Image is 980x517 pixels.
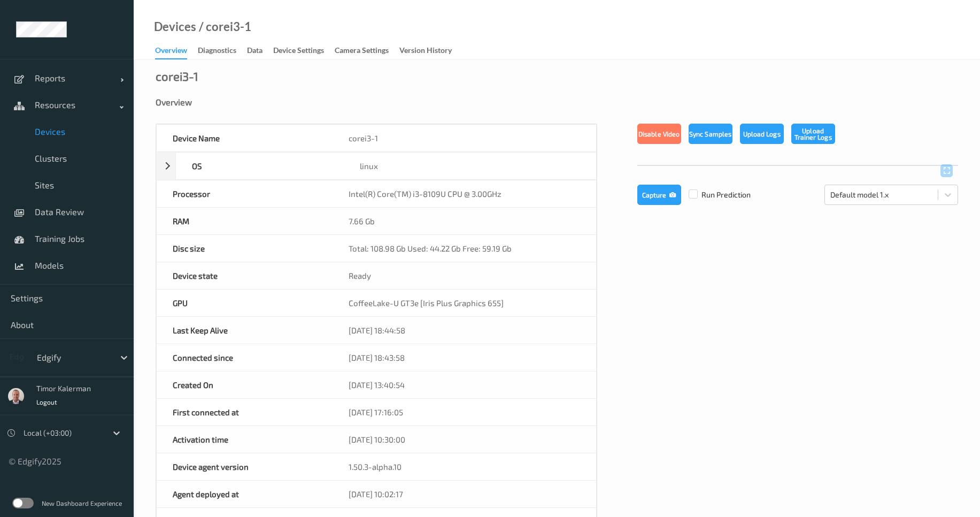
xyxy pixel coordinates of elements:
a: Camera Settings [335,43,399,58]
div: [DATE] 10:30:00 [333,426,596,453]
div: / corei3-1 [196,21,251,32]
div: Device state [157,262,333,289]
div: [DATE] 18:43:58 [333,344,596,371]
div: Version History [399,45,452,58]
div: Processor [157,180,333,207]
div: corei3-1 [333,125,596,151]
div: OS [176,153,344,179]
div: [DATE] 18:44:58 [333,317,596,344]
a: Overview [155,43,198,59]
div: 1.50.3-alpha.10 [333,453,596,480]
div: Overview [155,45,187,59]
button: Disable Video [637,124,681,144]
div: [DATE] 10:02:17 [333,481,596,507]
div: RAM [157,208,333,234]
div: Overview [156,97,958,108]
div: Created On [157,371,333,398]
div: Data [247,45,263,58]
div: Disc size [157,235,333,262]
div: [DATE] 13:40:54 [333,371,596,398]
div: Device Settings [273,45,324,58]
a: Data [247,43,273,58]
button: Capture [637,185,681,205]
div: Total: 108.98 Gb Used: 44.22 Gb Free: 59.19 Gb [333,235,596,262]
button: Upload Logs [740,124,784,144]
div: Activation time [157,426,333,453]
div: Last Keep Alive [157,317,333,344]
div: Diagnostics [198,45,236,58]
div: Device Name [157,125,333,151]
div: corei3-1 [156,71,198,81]
a: Diagnostics [198,43,247,58]
div: GPU [157,290,333,316]
span: Run Prediction [681,189,751,200]
button: Upload Trainer Logs [791,124,835,144]
div: 7.66 Gb [333,208,596,234]
div: CoffeeLake-U GT3e [Iris Plus Graphics 655] [333,290,596,316]
button: Sync Samples [689,124,732,144]
a: Device Settings [273,43,335,58]
a: Devices [154,21,196,32]
div: [DATE] 17:16:05 [333,399,596,425]
div: Intel(R) Core(TM) i3-8109U CPU @ 3.00GHz [333,180,596,207]
div: Device agent version [157,453,333,480]
div: OSlinux [156,152,597,180]
div: Camera Settings [335,45,389,58]
div: Agent deployed at [157,481,333,507]
a: Version History [399,43,462,58]
div: Ready [333,262,596,289]
div: Connected since [157,344,333,371]
div: linux [344,153,596,179]
div: First connected at [157,399,333,425]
